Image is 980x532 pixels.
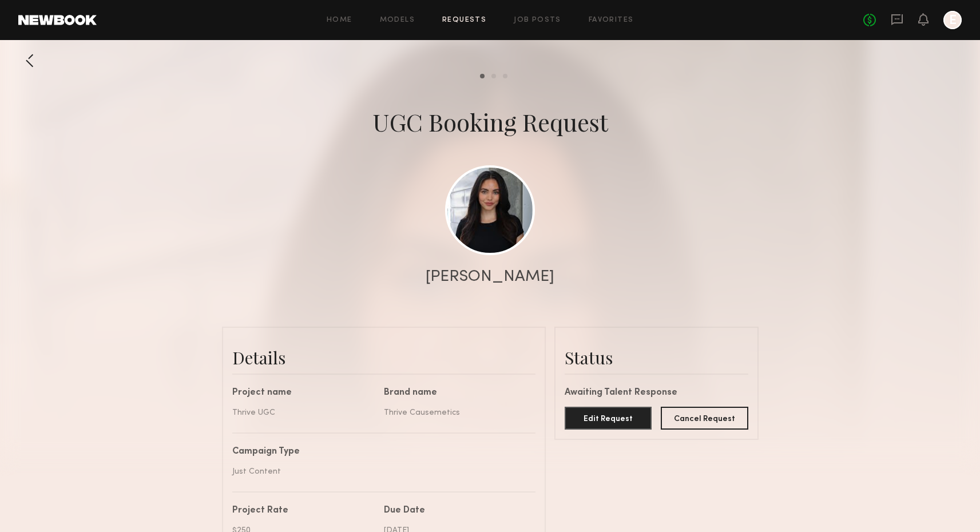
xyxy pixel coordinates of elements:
a: Models [380,17,415,24]
div: Just Content [232,466,527,478]
div: Brand name [384,388,527,398]
div: Due Date [384,506,527,515]
a: Requests [442,17,486,24]
div: Thrive Causemetics [384,407,527,419]
div: [PERSON_NAME] [426,269,554,285]
a: Favorites [589,17,634,24]
div: Thrive UGC [232,407,375,419]
div: Project Rate [232,506,375,515]
div: Status [565,346,748,369]
button: Edit Request [565,407,652,430]
div: Details [232,346,535,369]
button: Cancel Request [661,407,748,430]
a: E [943,11,962,29]
a: Job Posts [514,17,561,24]
div: UGC Booking Request [372,106,608,138]
a: Home [327,17,352,24]
div: Campaign Type [232,447,527,456]
div: Project name [232,388,375,398]
div: Awaiting Talent Response [565,388,748,398]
